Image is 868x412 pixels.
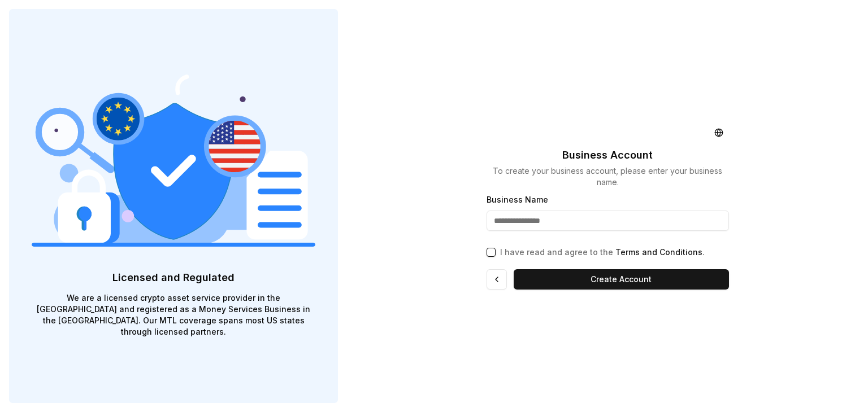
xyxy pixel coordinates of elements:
p: Licensed and Regulated [32,270,315,286]
p: To create your business account, please enter your business name. [487,165,729,188]
a: Terms and Conditions [615,247,702,257]
button: Create Account [514,269,729,290]
p: Business Account [562,147,653,163]
p: I have read and agree to the . [500,247,705,258]
label: Business Name [487,195,548,204]
p: We are a licensed crypto asset service provider in the [GEOGRAPHIC_DATA] and registered as a Mone... [32,292,315,338]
